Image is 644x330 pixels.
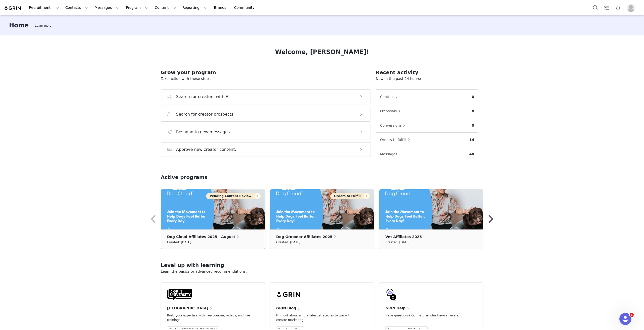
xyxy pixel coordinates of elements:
[176,111,235,117] h3: Search for creator prospects.
[385,240,410,245] small: Created: [DATE]
[161,142,371,157] button: Approve new creator content.
[385,234,422,240] p: Vet Affiliates 2025
[380,136,413,144] button: Orders to fulfill
[472,123,474,128] p: 0
[231,2,260,13] a: Community
[276,240,300,245] small: Created: [DATE]
[161,269,483,274] p: Learn the basics or advanced recommendations.
[276,234,332,240] p: Dog Groomer Affiliates 2025
[176,94,231,100] h3: Search for creators with AI.
[619,313,631,325] iframe: Intercom live chat
[161,125,371,139] button: Respond to new messages.
[613,2,624,13] button: Notifications
[161,173,208,181] h2: Active programs
[206,193,261,199] button: Pending Content Review1
[385,313,469,318] p: Have questions? Our help articles have answers.
[167,313,251,322] p: Build your expertise with free courses, videos, and live trainings.
[379,189,483,229] img: b7f6c3c9-9caa-4f47-8d0a-108cdd0e5bae.png
[179,2,211,13] button: Reporting
[161,261,483,269] h2: Level up with learning
[330,193,370,199] button: Orders to Fulfill1
[161,107,371,122] button: Search for creator prospects.
[9,21,29,30] h3: Home
[167,234,235,240] p: Dog Cloud Affiliates 2025 - August
[601,2,612,13] a: Tasks
[469,137,474,143] p: 14
[161,76,371,81] p: Take action with these steps:
[380,121,408,129] button: Conversions
[590,2,601,13] button: Search
[380,93,400,101] button: Content
[4,6,22,11] img: grin logo
[276,313,360,322] p: Find out about all the latest strategies to win with creator marketing.
[161,69,371,76] h2: Grow your program
[380,150,404,158] button: Messages
[270,189,374,229] img: b7f6c3c9-9caa-4f47-8d0a-108cdd0e5bae.png
[161,89,371,104] button: Search for creators with AI.
[627,4,635,12] img: placeholder-profile.jpg
[376,69,478,76] h2: Recent activity
[34,23,52,28] div: Tooltip anchor
[276,289,301,301] img: grin-logo-black.svg
[176,129,231,135] h3: Respond to new messages.
[211,2,231,13] a: Brands
[380,107,403,115] button: Proposals
[123,2,151,13] button: Program
[176,147,236,153] h3: Approve new creator content.
[152,2,179,13] button: Content
[472,109,474,114] p: 0
[630,313,634,317] span: 1
[161,189,265,229] img: b7f6c3c9-9caa-4f47-8d0a-108cdd0e5bae.png
[472,94,474,100] p: 0
[624,4,640,12] button: Profile
[26,2,62,13] button: Recruitment
[167,306,208,311] h4: [GEOGRAPHIC_DATA]
[469,152,474,157] p: 40
[167,240,191,245] small: Created: [DATE]
[276,306,296,311] h4: GRIN Blog
[385,289,397,301] img: GRIN-help-icon.svg
[385,306,406,311] h4: GRIN Help
[275,48,369,57] h1: Welcome, [PERSON_NAME]!
[167,289,192,301] img: GRIN-University-Logo-Black.svg
[62,2,91,13] button: Contacts
[92,2,123,13] button: Messages
[376,76,478,81] p: New in the past 24 hours:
